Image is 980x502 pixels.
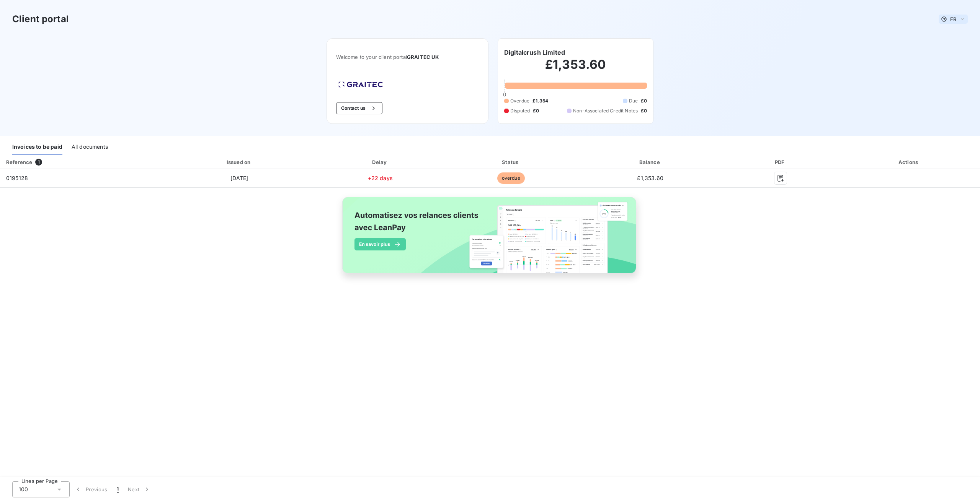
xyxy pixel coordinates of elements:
[35,159,42,166] span: 1
[230,175,248,181] span: [DATE]
[579,158,721,166] div: Balance
[510,107,530,114] span: Disputed
[497,172,525,184] span: overdue
[629,97,638,104] span: Due
[724,158,836,166] div: PDF
[504,48,565,57] h6: Digitalcrush Limited
[12,139,62,155] div: Invoices to be paid
[446,158,576,166] div: Status
[641,97,647,104] span: £0
[164,158,315,166] div: Issued on
[504,57,647,80] h2: £1,353.60
[336,54,479,60] span: Welcome to your client portal
[19,486,28,493] span: 100
[72,139,108,155] div: All documents
[336,102,382,114] button: Contact us
[6,159,32,165] div: Reference
[840,158,978,166] div: Actions
[533,107,539,114] span: £0
[573,107,638,114] span: Non-Associated Credit Notes
[70,481,112,497] button: Previous
[117,486,119,493] span: 1
[336,79,385,90] img: Company logo
[12,12,69,26] h3: Client portal
[123,481,155,497] button: Next
[335,192,645,286] img: banner
[503,91,506,97] span: 0
[407,54,439,60] span: GRAITEC UK
[532,97,548,104] span: £1,354
[318,158,443,166] div: Delay
[368,175,393,181] span: +22 days
[6,175,28,181] span: 0195128
[112,481,123,497] button: 1
[641,107,647,114] span: £0
[950,16,956,22] span: FR
[510,97,529,104] span: Overdue
[637,175,663,181] span: £1,353.60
